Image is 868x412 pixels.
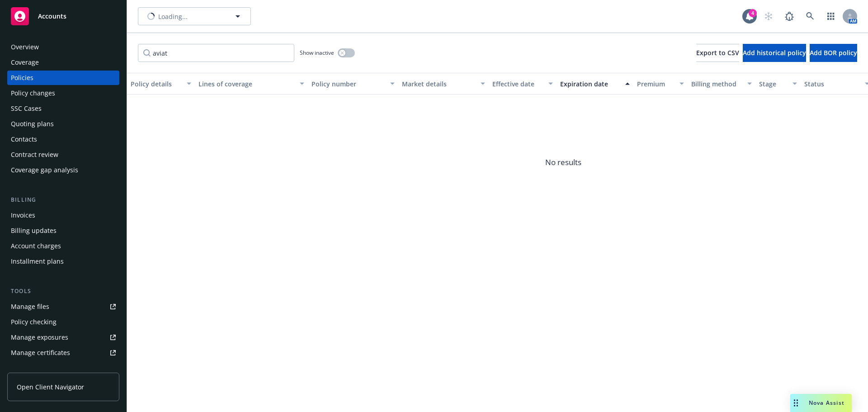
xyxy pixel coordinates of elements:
[11,71,33,85] div: Policies
[127,73,195,95] button: Policy details
[158,12,188,21] span: Loading...
[755,73,801,95] button: Stage
[7,101,119,116] a: SSC Cases
[7,147,119,162] a: Contract review
[7,117,119,131] a: Quoting plans
[131,79,181,89] div: Policy details
[7,223,119,238] a: Billing updates
[804,79,859,89] div: Status
[11,299,49,314] div: Manage files
[7,132,119,147] a: Contacts
[11,223,57,238] div: Billing updates
[780,7,798,25] a: Report a Bug
[398,73,489,95] button: Market details
[11,55,39,70] div: Coverage
[138,44,294,62] input: Filter by keyword...
[11,132,37,147] div: Contacts
[11,86,55,100] div: Policy changes
[7,330,119,345] a: Manage exposures
[759,7,778,25] a: Start snowing
[17,382,84,392] span: Open Client Navigator
[11,315,57,329] div: Policy checking
[743,48,806,57] span: Add historical policy
[7,163,119,177] a: Coverage gap analysis
[11,117,54,131] div: Quoting plans
[11,147,58,162] div: Contract review
[749,9,757,17] div: 4
[7,361,119,375] a: Manage claims
[311,79,385,89] div: Policy number
[489,73,557,95] button: Effective date
[7,346,119,360] a: Manage certificates
[7,86,119,100] a: Policy changes
[7,315,119,329] a: Policy checking
[11,40,39,54] div: Overview
[11,163,78,177] div: Coverage gap analysis
[759,79,787,89] div: Stage
[688,73,755,95] button: Billing method
[402,79,475,89] div: Market details
[11,361,57,375] div: Manage claims
[195,73,308,95] button: Lines of coverage
[810,44,857,62] button: Add BOR policy
[198,79,294,89] div: Lines of coverage
[7,40,119,54] a: Overview
[11,346,70,360] div: Manage certificates
[691,79,742,89] div: Billing method
[822,7,840,25] a: Switch app
[809,399,844,407] span: Nova Assist
[7,4,119,29] a: Accounts
[7,299,119,314] a: Manage files
[7,55,119,70] a: Coverage
[11,208,35,223] div: Invoices
[696,44,739,62] button: Export to CSV
[557,73,633,95] button: Expiration date
[308,73,398,95] button: Policy number
[11,254,64,269] div: Installment plans
[7,287,119,296] div: Tools
[810,48,857,57] span: Add BOR policy
[492,79,543,89] div: Effective date
[7,254,119,269] a: Installment plans
[300,49,334,57] span: Show inactive
[790,394,802,412] div: Drag to move
[11,239,61,253] div: Account charges
[633,73,688,95] button: Premium
[7,208,119,223] a: Invoices
[7,71,119,85] a: Policies
[696,48,739,57] span: Export to CSV
[790,394,852,412] button: Nova Assist
[11,330,68,345] div: Manage exposures
[637,79,674,89] div: Premium
[801,7,819,25] a: Search
[38,13,66,20] span: Accounts
[138,7,251,25] button: Loading...
[7,239,119,253] a: Account charges
[560,79,620,89] div: Expiration date
[7,195,119,204] div: Billing
[11,101,42,116] div: SSC Cases
[743,44,806,62] button: Add historical policy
